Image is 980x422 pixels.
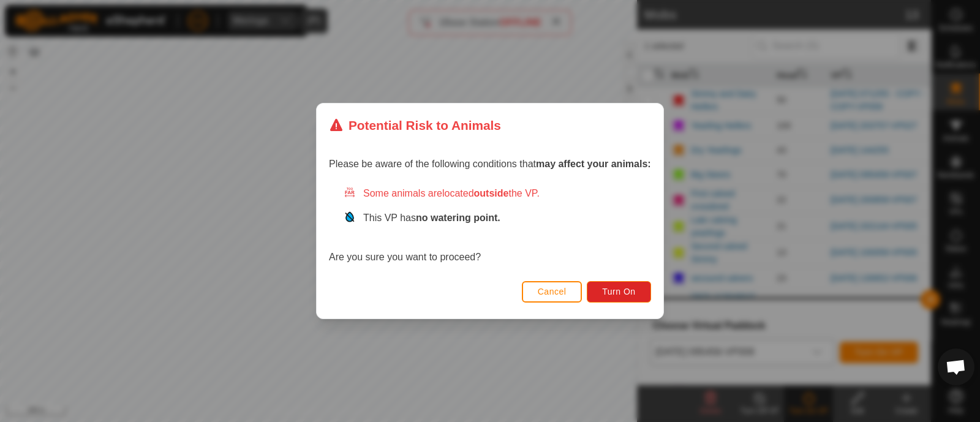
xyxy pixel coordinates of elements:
strong: may affect your animals: [536,159,651,169]
button: Turn On [587,281,651,303]
strong: outside [474,188,509,198]
div: Are you sure you want to proceed? [329,186,651,265]
button: Cancel [522,281,582,303]
span: Turn On [603,287,636,296]
div: Open chat [938,349,974,385]
span: Please be aware of the following conditions that [329,159,651,169]
strong: no watering point. [416,213,500,223]
span: located the VP. [442,188,540,198]
span: This VP has [363,213,500,223]
div: Some animals are [344,186,651,201]
div: Potential Risk to Animals [329,116,501,135]
span: Cancel [538,287,567,296]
